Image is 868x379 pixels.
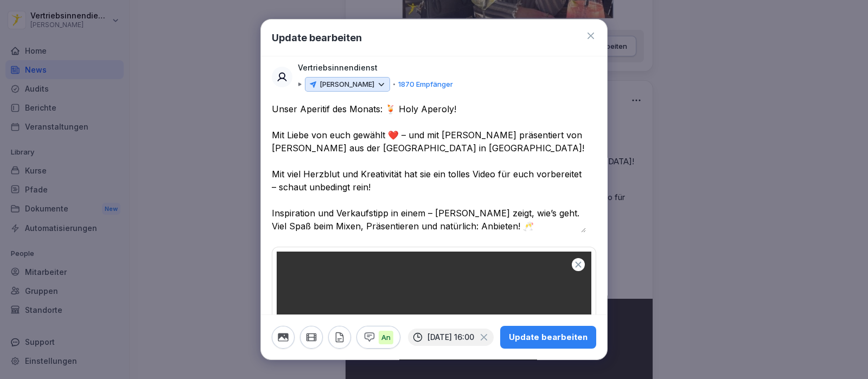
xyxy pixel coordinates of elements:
[379,330,393,344] p: An
[427,333,474,342] p: [DATE] 16:00
[500,326,596,349] button: Update bearbeiten
[398,79,453,90] p: 1870 Empfänger
[320,79,374,90] p: [PERSON_NAME]
[356,326,400,349] button: An
[272,30,362,45] h1: Update bearbeiten
[509,331,588,343] div: Update bearbeiten
[298,62,378,74] p: Vertriebsinnendienst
